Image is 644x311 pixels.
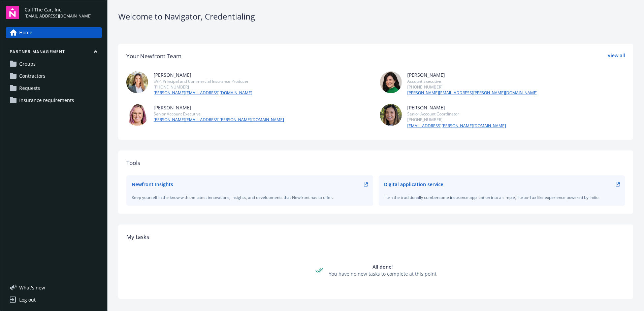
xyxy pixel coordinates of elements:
a: [EMAIL_ADDRESS][PERSON_NAME][DOMAIN_NAME] [407,123,506,129]
a: View all [608,52,625,61]
span: Groups [19,59,36,69]
span: Call The Car, Inc. [25,6,92,13]
div: Tools [126,159,625,167]
a: [PERSON_NAME][EMAIL_ADDRESS][PERSON_NAME][DOMAIN_NAME] [154,117,284,123]
div: Welcome to Navigator , Credentialing [118,11,633,22]
div: [PHONE_NUMBER] [154,84,252,90]
a: Requests [6,83,102,94]
a: Groups [6,59,102,69]
div: [PERSON_NAME] [154,104,284,111]
div: Turn the traditionally cumbersome insurance application into a simple, Turbo-Tax like experience ... [384,195,620,200]
div: [PHONE_NUMBER] [407,84,538,90]
div: Keep yourself in the know with the latest innovations, insights, and developments that Newfront h... [132,195,368,200]
div: Your Newfront Team [126,52,182,61]
button: Partner management [6,49,102,57]
span: Home [19,27,32,38]
span: Contractors [19,71,45,81]
div: Senior Account Coordinator [407,111,506,117]
div: [PERSON_NAME] [154,71,252,78]
div: Log out [19,295,36,305]
a: [PERSON_NAME][EMAIL_ADDRESS][DOMAIN_NAME] [154,90,252,96]
a: Home [6,27,102,38]
a: Contractors [6,71,102,81]
div: My tasks [126,233,625,241]
img: photo [380,71,402,93]
div: Digital application service [384,181,443,188]
button: Call The Car, Inc.[EMAIL_ADDRESS][DOMAIN_NAME] [25,6,102,19]
div: [PERSON_NAME] [407,104,506,111]
div: You have no new tasks to complete at this point [329,270,437,277]
div: Account Executive [407,78,538,84]
div: All done! [329,263,437,270]
span: [EMAIL_ADDRESS][DOMAIN_NAME] [25,13,92,19]
img: photo [126,71,148,93]
div: [PERSON_NAME] [407,71,538,78]
img: photo [126,104,148,126]
div: [PHONE_NUMBER] [407,117,506,123]
a: Insurance requirements [6,95,102,106]
span: Insurance requirements [19,95,74,106]
span: What ' s new [19,284,45,291]
button: What's new [6,284,56,291]
div: SVP, Principal and Commercial Insurance Producer [154,78,252,84]
img: photo [380,104,402,126]
span: Requests [19,83,40,94]
div: Senior Account Executive [154,111,284,117]
div: Newfront Insights [132,181,173,188]
img: navigator-logo.svg [6,6,19,19]
a: [PERSON_NAME][EMAIL_ADDRESS][PERSON_NAME][DOMAIN_NAME] [407,90,538,96]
